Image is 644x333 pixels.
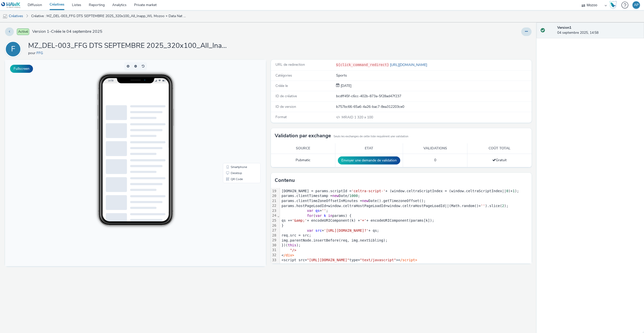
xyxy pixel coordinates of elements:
span: ID de créative [275,94,297,98]
span: QR Code [226,118,238,121]
span: /div> [284,253,294,257]
span: Smartphone [226,106,242,109]
th: Source [271,143,335,154]
img: Hawk Academy [609,1,617,9]
span: 'celtra-script-' [351,189,385,193]
span: in [328,214,332,218]
td: Pubmatic [271,154,335,167]
span: new [362,199,368,203]
h3: Contenu [275,177,295,184]
div: 33 [271,258,277,263]
span: var [307,209,313,213]
div: 32 [271,253,277,258]
div: AP [634,1,639,9]
div: 24 [271,213,277,218]
span: 1 [513,189,515,193]
span: Activé [17,28,29,35]
button: Envoyer une demande de validation [338,156,400,164]
img: mobile [3,14,8,19]
span: '=' [360,218,366,222]
div: 21 [271,198,277,204]
span: Catégories [275,73,292,78]
th: Etat [335,143,403,154]
span: ID de version [275,104,296,109]
div: 28 [271,233,277,238]
span: var [307,228,313,232]
span: "[URL][DOMAIN_NAME]" [307,258,349,262]
div: 30 [271,243,277,248]
div: 20 [271,193,277,198]
span: 0 [506,189,508,193]
div: F [11,42,15,56]
div: 22 [271,203,277,208]
span: "text/javascript" [360,258,396,262]
img: undefined Logo [1,2,21,8]
span: Fold line [277,214,280,218]
h1: MZ_DEL-003_FFG DTS SEPTEMBRE 2025_320x100_All_Inapp_WL Mozoo + Data Nat Bis [28,41,229,51]
span: /script> [400,258,417,262]
div: Sports [336,73,531,78]
strong: Version 1 [557,25,571,30]
span: Version 1 - Créée le 04 septembre 2025 [32,29,102,35]
th: Validations [403,143,467,154]
a: Hawk Academy [609,1,619,9]
span: this [288,243,296,247]
span: k [324,214,326,218]
span: var [315,214,322,218]
th: Coût total [467,143,532,154]
span: Desktop [226,112,237,115]
div: 27 [271,228,277,233]
span: 0 [434,158,436,162]
div: 31 [271,248,277,253]
span: MRAID 1 [342,115,357,120]
span: '' [322,209,326,213]
span: Gratuit [492,158,507,162]
small: Seuls les exchanges de cette liste requièrent une validation [334,135,408,139]
div: Création 04 septembre 2025, 14:58 [340,83,351,88]
span: Format [275,115,287,119]
span: 14:58 [103,19,108,22]
span: for [307,214,313,218]
span: 320 x 100 [341,115,373,120]
a: [URL][DOMAIN_NAME] [389,62,429,67]
button: Fullscreen [10,65,33,73]
span: src [315,228,322,232]
a: FFG [36,51,45,55]
span: new [332,194,339,198]
span: '' [481,204,485,208]
span: URL de redirection [275,62,305,67]
div: 19 [271,189,277,194]
span: [DATE] [340,83,351,88]
span: pour [28,51,36,55]
span: '[URL][DOMAIN_NAME]?' [324,228,369,232]
div: bcdff45f-c6cc-402b-873a-5f28ad47f237 [336,94,531,99]
div: 25 [271,218,277,223]
div: 26 [271,223,277,228]
a: Créative : MZ_DEL-003_FFG DTS SEPTEMBRE 2025_320x100_All_Inapp_WL Mozoo + Data Nat Bis [29,10,190,22]
span: "/> [290,248,296,252]
h3: Validation par exchange [275,132,331,140]
li: Desktop [219,110,255,116]
li: QR Code [219,116,255,122]
span: 1000 [349,194,358,198]
code: ${click_command_redirect} [336,63,389,67]
span: 2 [502,204,504,208]
span: Créée le [275,83,288,88]
a: F [5,47,23,51]
div: 23 [271,208,277,213]
div: 29 [271,238,277,243]
div: 04 septembre 2025, 14:58 [557,25,640,36]
div: b757bc66-65a6-4a26-bac7-8ea312203ce0 [336,104,531,109]
span: '&amp;' [292,218,307,222]
span: qs [315,209,320,213]
li: Smartphone [219,104,255,110]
